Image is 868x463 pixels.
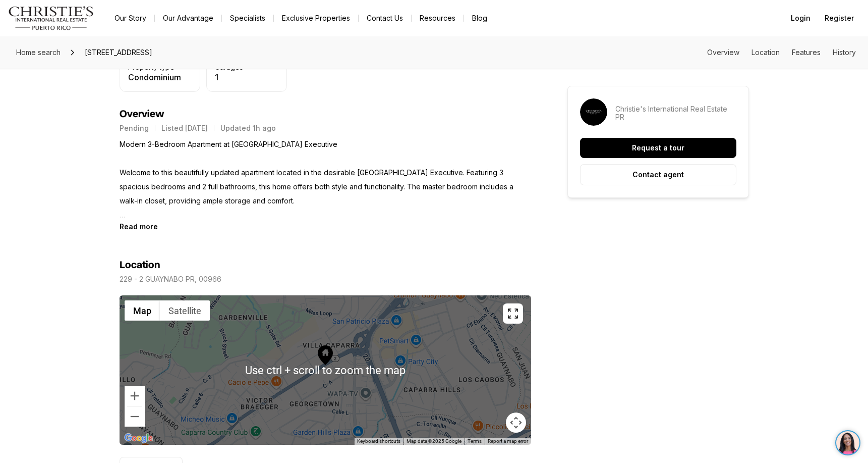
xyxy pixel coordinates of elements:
span: Home search [16,48,61,57]
span: Register [825,14,854,22]
p: Listed [DATE] [161,124,208,132]
img: be3d4b55-7850-4bcb-9297-a2f9cd376e78.png [6,6,29,29]
span: [STREET_ADDRESS] [81,44,156,61]
p: 1 [215,73,243,81]
button: Show street map [125,300,160,321]
p: Updated 1h ago [220,124,276,132]
img: Google [122,432,155,445]
a: Exclusive Properties [274,11,358,25]
a: Skip to: History [833,48,856,57]
a: Resources [412,11,464,25]
h4: Location [120,259,160,271]
span: Map data ©2025 Google [407,438,461,444]
p: Modern 3-Bedroom Apartment at [GEOGRAPHIC_DATA] Executive Welcome to this beautifully updated apa... [120,137,531,222]
a: Our Advantage [155,11,221,25]
button: Read more [120,222,158,231]
a: Specialists [222,11,273,25]
p: Contact agent [632,171,684,179]
button: Register [819,8,860,28]
p: Christie's International Real Estate PR [615,105,736,121]
span: Login [791,14,811,22]
button: Zoom out [125,406,145,427]
button: Contact Us [359,11,411,25]
a: Terms (opens in new tab) [468,438,482,444]
p: 229 - 2 GUAYNABO PR, 00966 [120,275,221,283]
p: Condominium [128,73,181,81]
button: Show satellite imagery [160,300,210,321]
button: Map camera controls [506,413,526,433]
button: Zoom in [125,386,145,406]
a: Skip to: Location [751,48,780,57]
h4: Overview [120,108,531,120]
button: Login [785,8,817,28]
a: Blog [464,11,495,25]
a: Skip to: Features [792,48,821,57]
button: Keyboard shortcuts [357,438,400,445]
a: Our Story [106,11,154,25]
a: Report a map error [488,438,528,444]
p: Request a tour [632,144,684,152]
nav: Page section menu [707,48,856,57]
a: Skip to: Overview [707,48,739,57]
a: Home search [12,44,65,61]
button: Request a tour [580,138,736,158]
button: Contact agent [580,164,736,185]
a: Open this area in Google Maps (opens a new window) [122,432,155,445]
p: Pending [120,124,149,132]
img: logo [8,6,94,30]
